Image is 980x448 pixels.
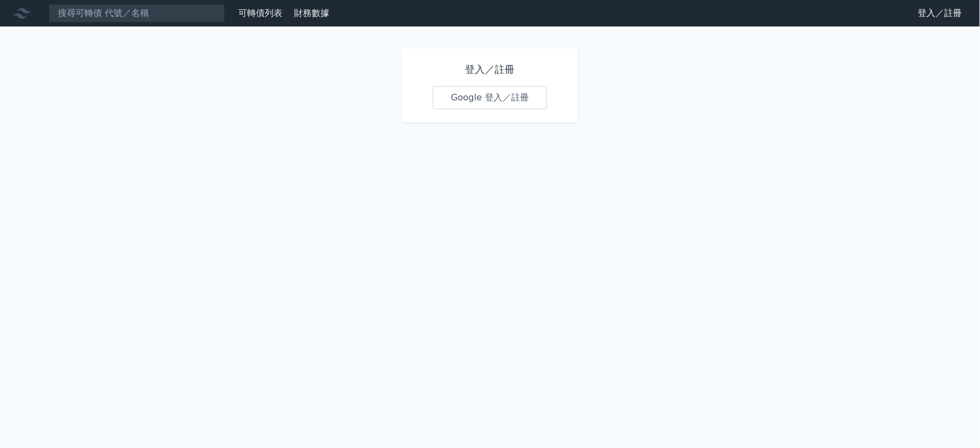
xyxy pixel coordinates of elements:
[294,8,329,18] a: 財務數據
[433,62,548,77] h1: 登入／註冊
[909,4,971,22] a: 登入／註冊
[433,86,548,109] a: Google 登入／註冊
[238,8,282,18] a: 可轉債列表
[49,4,225,23] input: 搜尋可轉債 代號／名稱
